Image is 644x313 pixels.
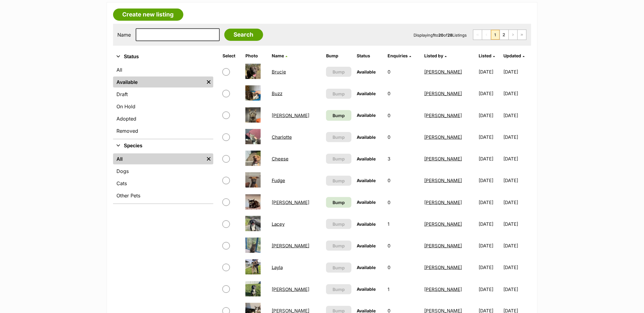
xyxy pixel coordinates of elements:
[113,63,213,139] div: Status
[272,221,285,227] a: Lacey
[425,53,443,58] span: Listed by
[425,264,462,270] a: [PERSON_NAME]
[243,51,269,61] th: Photo
[425,69,462,75] a: [PERSON_NAME]
[355,51,385,61] th: Status
[272,243,309,249] a: [PERSON_NAME]
[479,53,495,58] a: Listed
[326,89,351,99] button: Bump
[333,112,345,119] span: Bump
[357,69,376,74] span: Available
[509,30,517,40] a: Next page
[425,286,462,292] a: [PERSON_NAME]
[272,286,309,292] a: [PERSON_NAME]
[326,154,351,164] button: Bump
[477,148,503,169] td: [DATE]
[385,192,421,213] td: 0
[504,192,530,213] td: [DATE]
[113,125,213,136] a: Removed
[504,61,530,82] td: [DATE]
[357,200,376,205] span: Available
[425,200,462,205] a: [PERSON_NAME]
[504,127,530,148] td: [DATE]
[272,53,284,58] span: Name
[425,221,462,227] a: [PERSON_NAME]
[473,30,527,40] nav: Pagination
[113,142,213,150] button: Species
[333,178,345,184] span: Bump
[272,200,309,205] a: [PERSON_NAME]
[357,178,376,183] span: Available
[477,105,503,126] td: [DATE]
[113,64,213,75] a: All
[385,170,421,191] td: 0
[477,83,503,104] td: [DATE]
[500,30,509,40] a: Page 2
[272,113,309,118] a: [PERSON_NAME]
[482,30,491,40] span: Previous page
[473,30,482,40] span: First page
[118,32,131,38] label: Name
[333,199,345,206] span: Bump
[333,286,345,293] span: Bump
[504,53,521,58] span: Updated
[272,69,286,75] a: Brucie
[326,263,351,273] button: Bump
[477,214,503,235] td: [DATE]
[272,53,287,58] a: Name
[477,279,503,300] td: [DATE]
[113,9,183,21] a: Create new listing
[113,53,213,61] button: Status
[357,91,376,96] span: Available
[518,30,526,40] a: Last page
[272,91,282,96] a: Buzz
[504,279,530,300] td: [DATE]
[113,190,213,201] a: Other Pets
[204,153,213,164] a: Remove filter
[357,243,376,248] span: Available
[477,127,503,148] td: [DATE]
[425,134,462,140] a: [PERSON_NAME]
[326,110,351,121] a: Bump
[326,284,351,294] button: Bump
[504,148,530,169] td: [DATE]
[333,91,345,97] span: Bump
[113,113,213,124] a: Adopted
[357,156,376,161] span: Available
[113,152,213,203] div: Species
[326,132,351,142] button: Bump
[385,148,421,169] td: 3
[357,135,376,140] span: Available
[333,221,345,227] span: Bump
[324,51,354,61] th: Bump
[272,134,292,140] a: Charlotte
[448,33,453,38] strong: 28
[504,83,530,104] td: [DATE]
[224,29,263,41] input: Search
[477,170,503,191] td: [DATE]
[477,235,503,256] td: [DATE]
[425,113,462,118] a: [PERSON_NAME]
[504,105,530,126] td: [DATE]
[425,178,462,183] a: [PERSON_NAME]
[326,219,351,229] button: Bump
[272,264,283,270] a: Layla
[385,127,421,148] td: 0
[439,33,444,38] strong: 20
[113,166,213,177] a: Dogs
[385,257,421,278] td: 0
[357,113,376,118] span: Available
[477,257,503,278] td: [DATE]
[113,178,213,189] a: Cats
[272,156,289,162] a: Cheese
[204,77,213,88] a: Remove filter
[220,51,242,61] th: Select
[333,156,345,162] span: Bump
[385,83,421,104] td: 0
[357,286,376,292] span: Available
[385,279,421,300] td: 1
[113,77,204,88] a: Available
[477,61,503,82] td: [DATE]
[491,30,500,40] span: Page 1
[333,243,345,249] span: Bump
